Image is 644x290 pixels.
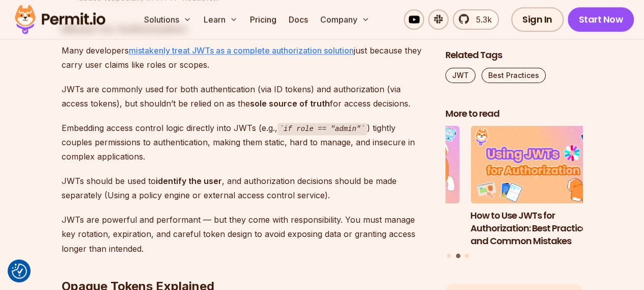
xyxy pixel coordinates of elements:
p: JWTs are powerful and performant — but they come with responsibility. You must manage key rotatio... [62,213,429,255]
strong: sole source of truth [250,98,330,109]
button: Solutions [140,9,195,30]
code: if role == "admin" [277,123,367,135]
h3: How to Use JWTs for Authorization: Best Practices and Common Mistakes [470,209,608,247]
strong: identify the user [156,176,222,186]
a: mistakenly treat JWTs as a complete authorization solution [129,45,354,56]
h2: More to read [445,108,583,120]
button: Learn [200,9,242,30]
button: Go to slide 1 [447,254,451,258]
div: Posts [445,126,583,260]
a: Sign In [511,7,564,32]
a: Start Now [568,7,634,32]
img: How to Use JWTs for Authorization: Best Practices and Common Mistakes [470,126,608,204]
h3: Why JWTs Can’t Handle AI Agent Access [322,209,460,235]
li: 1 of 3 [322,126,460,248]
li: 2 of 3 [470,126,608,248]
a: Docs [285,9,312,30]
button: Go to slide 3 [465,254,469,258]
span: 5.3k [470,13,492,25]
p: Embedding access control logic directly into JWTs (e.g., ) tightly couples permissions to authent... [62,121,429,164]
p: Many developers just because they carry user claims like roles or scopes. [62,43,429,72]
a: JWT [445,68,475,83]
h2: Related Tags [445,49,583,62]
a: Pricing [246,9,281,30]
button: Go to slide 2 [456,254,460,258]
a: How to Use JWTs for Authorization: Best Practices and Common MistakesHow to Use JWTs for Authoriz... [470,126,608,248]
button: Consent Preferences [12,263,27,279]
p: JWTs should be used to , and authorization decisions should be made separately (Using a policy en... [62,174,429,202]
a: 5.3k [453,9,499,30]
button: Company [316,9,374,30]
img: Permit logo [10,2,110,37]
p: JWTs are commonly used for both authentication (via ID tokens) and authorization (via access toke... [62,82,429,111]
a: Best Practices [482,68,546,83]
img: Revisit consent button [12,263,27,279]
